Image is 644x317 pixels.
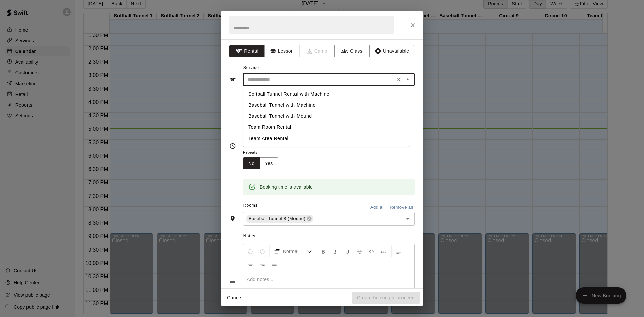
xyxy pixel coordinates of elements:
div: Booking time is available [260,181,313,193]
button: Yes [260,157,278,170]
button: Class [334,45,370,57]
button: Redo [257,245,268,257]
button: Add all [367,202,388,213]
span: Baseball Tunnel 8 (Mound) [246,215,308,222]
button: Remove all [388,202,415,213]
button: Lesson [264,45,300,57]
span: Notes [243,231,415,242]
button: Rental [229,45,265,57]
li: Softball Tunnel Rental with Machine [243,89,410,100]
button: Format Italics [330,245,341,257]
div: Baseball Tunnel 8 (Mound) [246,215,313,223]
li: Team Room Rental [243,122,410,133]
button: Formatting Options [271,245,315,257]
button: Center Align [245,257,256,269]
svg: Timing [229,143,236,149]
button: Open [403,214,412,223]
button: Clear [394,75,404,84]
span: Repeats [243,148,284,157]
button: Close [407,19,419,31]
button: Format Strikethrough [354,245,365,257]
span: Normal [283,248,307,255]
svg: Notes [229,279,236,286]
span: Camps can only be created in the Services page [300,45,335,57]
li: Baseball Tunnel with Machine [243,100,410,111]
span: Service [243,65,259,70]
div: outlined button group [243,157,278,170]
button: Insert Link [378,245,389,257]
button: Insert Code [366,245,377,257]
button: Justify Align [269,257,280,269]
svg: Service [229,76,236,83]
svg: Rooms [229,215,236,222]
button: Format Bold [318,245,329,257]
button: Format Underline [342,245,353,257]
button: Undo [245,245,256,257]
button: Right Align [257,257,268,269]
button: Cancel [224,292,246,304]
button: No [243,157,260,170]
button: Left Align [393,245,405,257]
button: Unavailable [369,45,414,57]
span: Rooms [243,203,258,208]
li: Team Area Rental [243,133,410,144]
li: Baseball Tunnel with Mound [243,111,410,122]
button: Close [403,75,412,84]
